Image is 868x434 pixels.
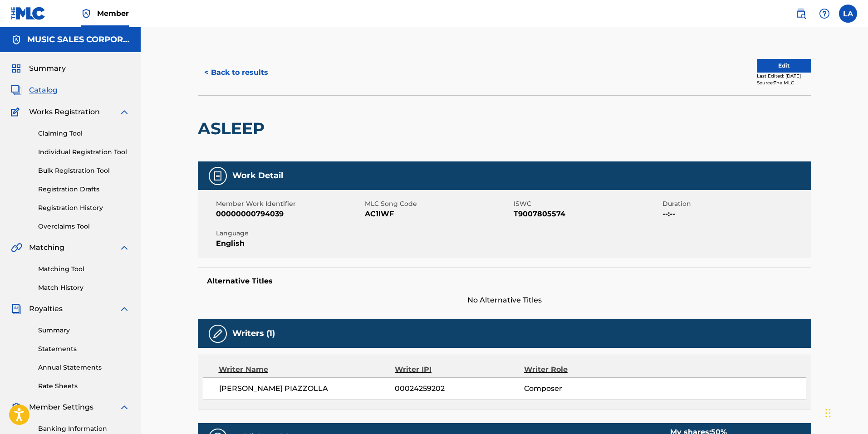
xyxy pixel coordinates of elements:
span: Member Settings [29,402,93,413]
span: Catalog [29,85,58,96]
a: Match History [38,283,130,293]
span: Duration [662,199,809,209]
span: MLC Song Code [365,199,511,209]
span: --:-- [662,209,809,219]
a: Registration History [38,203,130,213]
a: Annual Statements [38,363,130,372]
img: help [819,8,830,19]
span: Matching [29,242,64,253]
span: ISWC [514,199,660,209]
img: Works Registration [11,107,23,117]
span: Member Work Identifier [216,199,363,209]
button: Edit [757,59,811,73]
a: Individual Registration Tool [38,147,130,157]
img: Member Settings [11,402,22,413]
span: T9007805574 [514,209,660,219]
img: expand [119,107,130,117]
a: Rate Sheets [38,381,130,391]
div: Writer IPI [395,364,524,375]
a: Banking Information [38,424,130,434]
img: Writers [212,328,223,339]
h2: ASLEEP [198,118,269,139]
span: 00000000794039 [216,209,363,219]
iframe: Resource Center [843,288,868,361]
span: English [216,238,363,249]
span: Language [216,229,363,238]
a: SummarySummary [11,63,66,74]
a: Registration Drafts [38,185,130,194]
span: No Alternative Titles [198,295,811,306]
span: AC1IWF [365,209,511,219]
img: search [795,8,806,19]
img: Royalties [11,303,22,314]
div: Drag [825,400,831,427]
div: User Menu [839,5,857,23]
div: Writer Role [524,364,642,375]
div: Source: The MLC [757,79,811,86]
img: expand [119,303,130,314]
a: Summary [38,326,130,335]
img: Matching [11,242,22,253]
img: Accounts [11,34,22,45]
h5: MUSIC SALES CORPORATION [27,34,130,45]
span: Royalties [29,303,63,314]
a: Public Search [792,5,810,23]
span: Member [97,8,129,19]
div: Last Edited: [DATE] [757,73,811,79]
span: Summary [29,63,66,74]
iframe: Chat Widget [823,390,868,434]
span: [PERSON_NAME] PIAZZOLLA [219,383,395,394]
span: Composer [524,383,642,394]
img: expand [119,402,130,413]
button: < Back to results [198,61,275,84]
a: CatalogCatalog [11,85,58,96]
a: Overclaims Tool [38,222,130,231]
img: Top Rightsholder [81,8,92,19]
a: Matching Tool [38,264,130,274]
a: Bulk Registration Tool [38,166,130,176]
a: Claiming Tool [38,129,130,138]
img: Catalog [11,85,22,96]
img: expand [119,242,130,253]
a: Statements [38,344,130,354]
div: Writer Name [219,364,395,375]
img: Work Detail [212,171,223,181]
h5: Work Detail [232,171,283,181]
h5: Alternative Titles [207,277,802,286]
span: 00024259202 [395,383,524,394]
h5: Writers (1) [232,328,275,339]
div: Help [815,5,834,23]
img: Summary [11,63,22,74]
span: Works Registration [29,107,100,117]
img: MLC Logo [11,7,46,20]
